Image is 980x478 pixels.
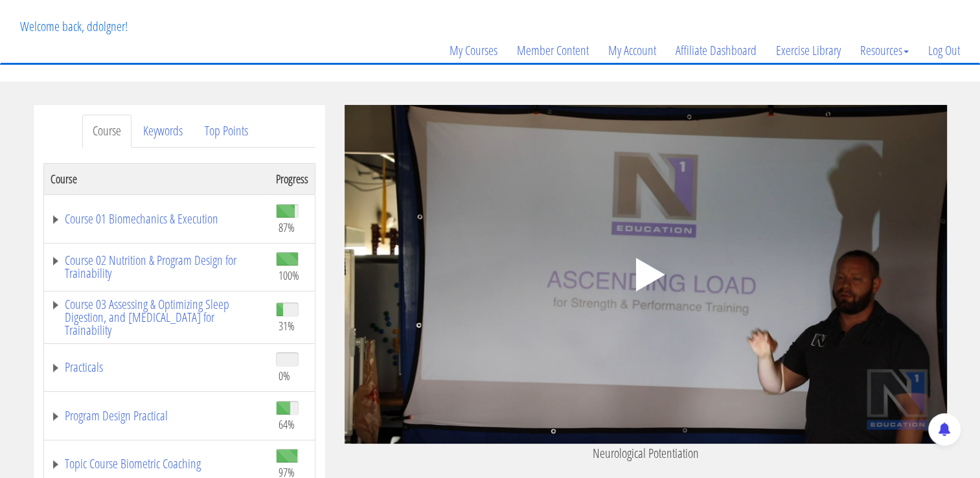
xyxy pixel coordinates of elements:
span: 100% [279,268,299,282]
a: My Account [598,19,666,82]
a: Exercise Library [766,19,850,82]
a: Log Out [918,19,970,82]
p: Neurological Potentiation [345,444,947,463]
a: Resources [850,19,918,82]
span: 0% [279,369,290,383]
a: Course [82,115,131,148]
th: Course [43,163,269,194]
a: Keywords [133,115,193,148]
a: Course 02 Nutrition & Program Design for Trainability [51,254,263,280]
th: Progress [269,163,315,194]
a: Course 03 Assessing & Optimizing Sleep Digestion, and [MEDICAL_DATA] for Trainability [51,298,263,337]
span: 31% [279,319,295,333]
a: Program Design Practical [51,409,263,422]
span: 87% [279,220,295,234]
a: Topic Course Biometric Coaching [51,457,263,470]
span: 64% [279,417,295,431]
a: My Courses [440,19,507,82]
a: Affiliate Dashboard [666,19,766,82]
a: Practicals [51,361,263,374]
a: Course 01 Biomechanics & Execution [51,212,263,225]
a: Member Content [507,19,598,82]
p: Welcome back, ddolgner! [10,1,137,52]
a: Top Points [194,115,258,148]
